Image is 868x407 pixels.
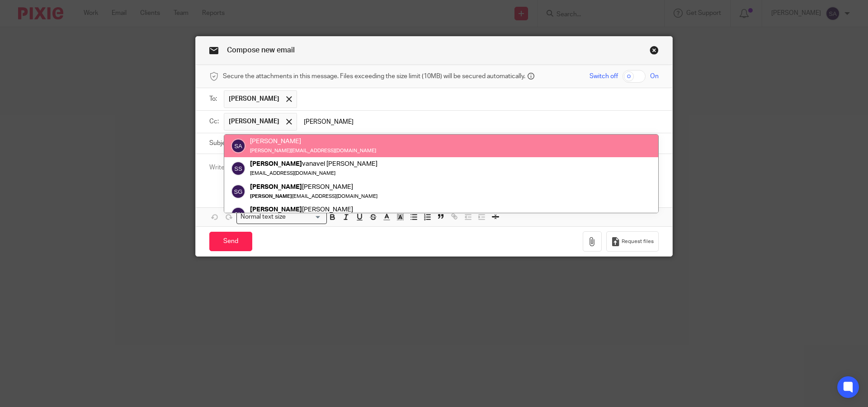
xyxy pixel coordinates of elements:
[231,207,245,222] img: svg%3E
[622,238,654,245] span: Request files
[231,162,245,176] img: svg%3E
[590,72,618,81] span: Switch off
[239,212,288,222] span: Normal text size
[650,72,659,81] span: On
[250,171,335,176] small: [EMAIL_ADDRESS][DOMAIN_NAME]
[223,72,525,81] span: Secure the attachments in this message. Files exceeding the size limit (10MB) will be secured aut...
[250,194,292,199] em: [PERSON_NAME]
[229,94,279,103] span: [PERSON_NAME]
[227,47,295,54] span: Compose new email
[250,161,302,168] em: [PERSON_NAME]
[250,205,377,214] div: [PERSON_NAME]
[209,139,233,148] label: Subject:
[606,231,659,252] button: Request files
[250,183,302,190] em: [PERSON_NAME]
[250,194,377,199] small: [EMAIL_ADDRESS][DOMAIN_NAME]
[250,149,376,154] small: [PERSON_NAME][EMAIL_ADDRESS][DOMAIN_NAME]
[250,182,377,192] div: [PERSON_NAME]
[209,94,219,103] label: To:
[250,206,302,213] em: [PERSON_NAME]
[250,160,377,169] div: vanavel [PERSON_NAME]
[236,210,327,224] div: Search for option
[229,117,279,126] span: [PERSON_NAME]
[231,139,245,154] img: svg%3E
[209,117,219,126] label: Cc:
[650,46,659,58] a: Close this dialog window
[289,212,321,222] input: Search for option
[250,137,376,146] div: [PERSON_NAME]
[231,184,245,199] img: svg%3E
[209,232,252,251] input: Send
